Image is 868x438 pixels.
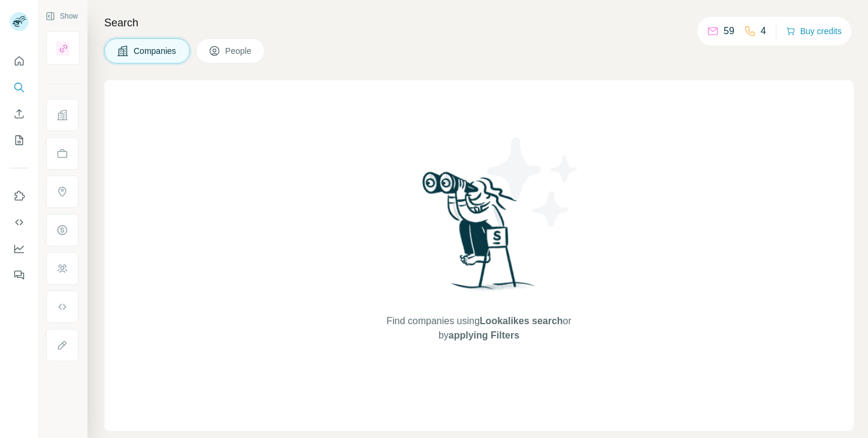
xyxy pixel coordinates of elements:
button: Search [10,77,29,98]
button: Show [37,7,86,25]
span: applying Filters [449,330,519,340]
img: Surfe Illustration - Woman searching with binoculars [417,168,542,302]
button: Enrich CSV [10,103,29,125]
button: Dashboard [10,238,29,259]
button: My lists [10,129,29,151]
h4: Search [104,14,854,31]
p: 4 [761,24,766,38]
button: Buy credits [786,23,842,40]
span: Find companies using or by [383,314,574,343]
img: Surfe Illustration - Stars [479,128,587,236]
button: Quick start [10,50,29,72]
span: Lookalikes search [480,316,563,326]
span: People [225,45,253,57]
button: Use Surfe on LinkedIn [10,185,29,207]
button: Feedback [10,264,29,286]
button: Use Surfe API [10,212,29,233]
span: Companies [134,45,177,57]
p: 59 [724,24,734,38]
